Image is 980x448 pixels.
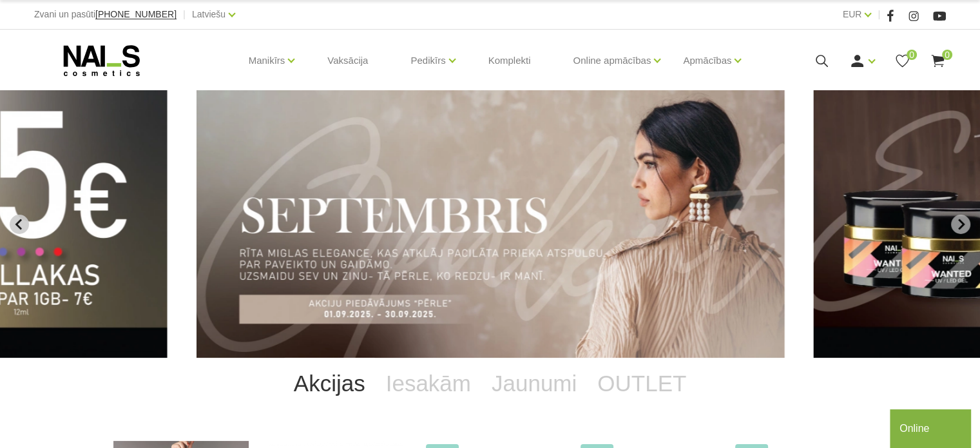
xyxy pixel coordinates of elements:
[283,358,376,409] a: Akcijas
[410,35,445,86] a: Pedikīrs
[894,53,910,69] a: 0
[10,215,29,234] button: Previous slide
[878,6,880,23] span: |
[95,9,177,19] span: [PHONE_NUMBER]
[183,6,186,23] span: |
[197,90,785,358] li: 4 of 14
[317,30,378,92] a: Vaksācija
[192,6,226,22] a: Latviešu
[683,35,731,86] a: Apmācības
[843,6,862,22] a: EUR
[34,6,177,23] div: Zvani un pasūti
[907,50,917,60] span: 0
[587,358,697,409] a: OUTLET
[951,215,970,234] button: Next slide
[890,407,974,448] iframe: chat widget
[95,10,177,19] a: [PHONE_NUMBER]
[942,50,952,60] span: 0
[481,358,587,409] a: Jaunumi
[478,30,541,92] a: Komplekti
[573,35,651,86] a: Online apmācības
[249,35,285,86] a: Manikīrs
[376,358,481,409] a: Iesakām
[930,53,946,69] a: 0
